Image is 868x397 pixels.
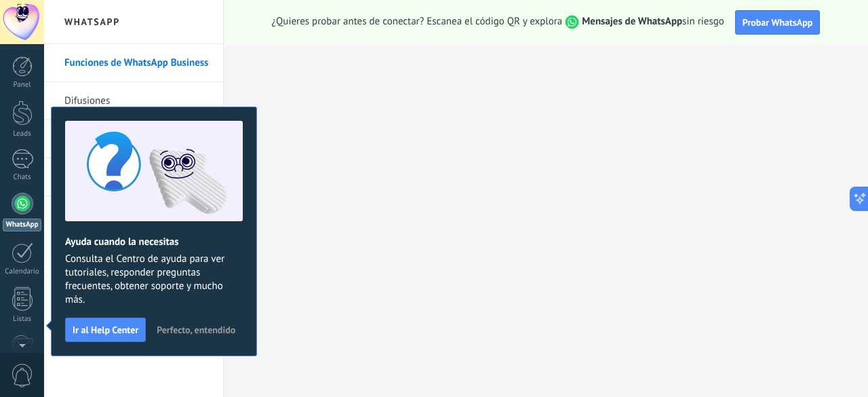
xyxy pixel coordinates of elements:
div: Leads [3,130,42,138]
a: Funciones de WhatsApp Business [64,44,210,82]
strong: Mensajes de WhatsApp [582,15,682,28]
button: Ir al Help Center [65,318,146,342]
div: WhatsApp [3,219,41,231]
button: Perfecto, entendido [151,320,241,340]
a: Difusiones [64,82,210,120]
button: Probar WhatsApp [735,10,821,35]
span: Consulta el Centro de ayuda para ver tutoriales, responder preguntas frecuentes, obtener soporte ... [65,252,243,307]
li: Funciones de WhatsApp Business [44,44,223,82]
div: Calendario [3,267,42,276]
div: Listas [3,315,42,324]
span: ¿Quieres probar antes de conectar? Escanea el código QR y explora sin riesgo [272,15,724,29]
li: Difusiones [44,82,223,120]
span: Ir al Help Center [73,325,138,335]
span: Perfecto, entendido [157,325,235,335]
div: Panel [3,81,42,90]
h2: Ayuda cuando la necesitas [65,235,243,248]
div: Chats [3,173,42,182]
span: Probar WhatsApp [743,16,813,29]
